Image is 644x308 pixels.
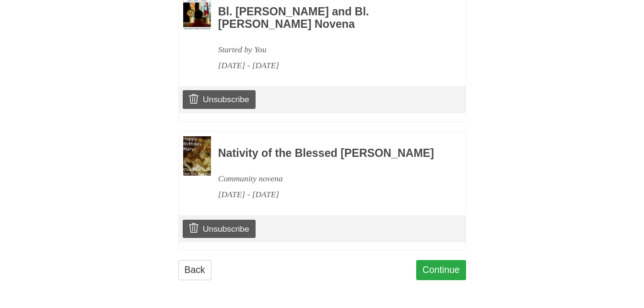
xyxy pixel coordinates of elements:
[218,58,440,73] div: [DATE] - [DATE]
[416,260,466,280] a: Continue
[218,147,440,160] h3: Nativity of the Blessed [PERSON_NAME]
[218,6,440,30] h3: Bl. [PERSON_NAME] and Bl. [PERSON_NAME] Novena
[183,220,255,238] a: Unsubscribe
[218,171,440,187] div: Community novena
[218,42,440,58] div: Started by You
[183,136,211,176] img: Novena image
[183,90,255,108] a: Unsubscribe
[218,187,440,202] div: [DATE] - [DATE]
[178,260,211,280] a: Back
